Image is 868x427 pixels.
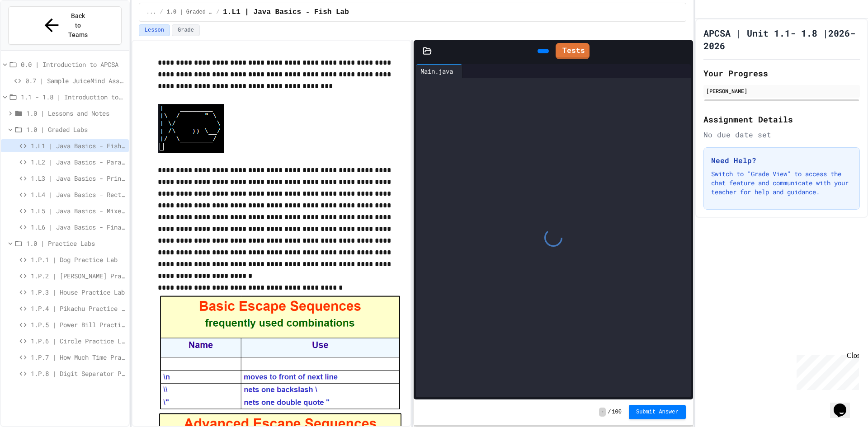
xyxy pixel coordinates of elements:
[608,408,611,416] span: /
[793,352,859,390] iframe: chat widget
[31,190,125,199] span: 1.L4 | Java Basics - Rectangle Lab
[636,408,679,416] span: Submit Answer
[31,206,125,216] span: 1.L5 | Java Basics - Mixed Number Lab
[146,9,156,16] span: ...
[711,169,852,197] p: Switch to "Grade View" to access the chat feature and communicate with your teacher for help and ...
[139,24,170,36] button: Lesson
[31,287,125,297] span: 1.P.3 | House Practice Lab
[223,7,349,18] span: 1.L1 | Java Basics - Fish Lab
[830,391,859,418] iframe: chat widget
[21,60,125,69] span: 0.0 | Introduction to APCSA
[556,43,590,59] a: Tests
[31,320,125,329] span: 1.P.5 | Power Bill Practice Lab
[703,113,860,126] h2: Assignment Details
[31,174,125,183] span: 1.L3 | Java Basics - Printing Code Lab
[703,129,860,140] div: No due date set
[416,64,462,78] div: Main.java
[31,141,125,150] span: 1.L1 | Java Basics - Fish Lab
[31,222,125,232] span: 1.L6 | Java Basics - Final Calculator Lab
[31,304,125,313] span: 1.P.4 | Pikachu Practice Lab
[599,408,606,417] span: -
[31,255,125,264] span: 1.P.1 | Dog Practice Lab
[31,352,125,362] span: 1.P.7 | How Much Time Practice Lab
[26,125,125,134] span: 1.0 | Graded Labs
[26,108,125,118] span: 1.0 | Lessons and Notes
[703,27,860,52] h1: APCSA | Unit 1.1- 1.8 |2026-2026
[612,408,622,416] span: 100
[629,405,686,419] button: Submit Answer
[706,87,857,95] div: [PERSON_NAME]
[172,24,200,36] button: Grade
[21,92,125,102] span: 1.1 - 1.8 | Introduction to Java
[216,9,219,16] span: /
[416,66,458,76] div: Main.java
[31,369,125,378] span: 1.P.8 | Digit Separator Practice Lab
[711,155,852,166] h3: Need Help?
[8,6,122,45] button: Back to Teams
[25,76,125,85] span: 0.7 | Sample JuiceMind Assignment - [GEOGRAPHIC_DATA]
[26,239,125,248] span: 1.0 | Practice Labs
[4,4,62,57] div: Chat with us now!Close
[160,9,163,16] span: /
[31,271,125,281] span: 1.P.2 | [PERSON_NAME] Practice Lab
[31,336,125,346] span: 1.P.6 | Circle Practice Lab
[703,67,860,80] h2: Your Progress
[31,157,125,167] span: 1.L2 | Java Basics - Paragraphs Lab
[167,9,213,16] span: 1.0 | Graded Labs
[67,11,89,40] span: Back to Teams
